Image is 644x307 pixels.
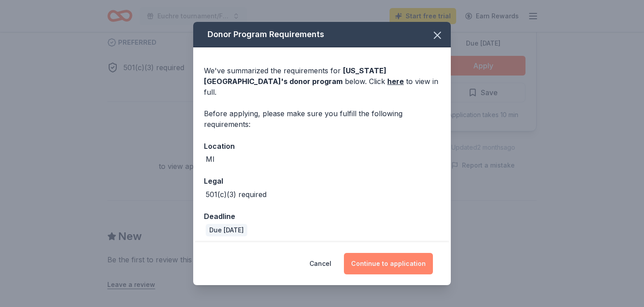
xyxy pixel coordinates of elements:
div: Legal [204,175,440,187]
div: MI [206,154,215,164]
div: Location [204,140,440,152]
div: Donor Program Requirements [193,22,451,47]
div: Deadline [204,210,440,222]
a: here [387,76,404,87]
div: Due [DATE] [206,224,247,236]
div: Before applying, please make sure you fulfill the following requirements: [204,108,440,130]
div: We've summarized the requirements for below. Click to view in full. [204,65,440,97]
div: 501(c)(3) required [206,189,267,200]
button: Continue to application [344,253,433,274]
button: Cancel [309,253,331,274]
